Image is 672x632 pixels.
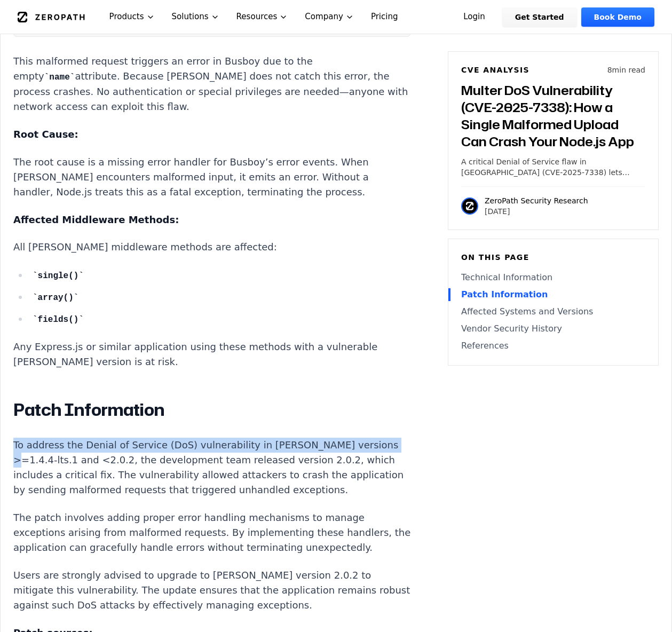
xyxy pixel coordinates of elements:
strong: Affected Middleware Methods: [13,214,179,225]
code: single() [33,271,84,281]
p: The root cause is a missing error handler for Busboy’s error events. When [PERSON_NAME] encounter... [13,155,410,200]
p: ZeroPath Security Research [485,195,588,206]
p: Users are strongly advised to upgrade to [PERSON_NAME] version 2.0.2 to mitigate this vulnerabili... [13,568,410,613]
a: Technical Information [461,271,645,284]
p: 8 min read [607,65,645,75]
a: Vendor Security History [461,322,645,335]
p: Any Express.js or similar application using these methods with a vulnerable [PERSON_NAME] version... [13,339,410,369]
a: Patch Information [461,288,645,301]
a: Book Demo [581,7,654,27]
code: name [44,73,75,82]
p: To address the Denial of Service (DoS) vulnerability in [PERSON_NAME] versions >=1.4.4-lts.1 and ... [13,438,410,497]
a: References [461,339,645,352]
p: This malformed request triggers an error in Busboy due to the empty attribute. Because [PERSON_NA... [13,54,410,114]
a: Login [450,7,498,27]
img: ZeroPath Security Research [461,197,478,215]
h2: Patch Information [13,399,410,421]
code: fields() [33,315,84,325]
a: Get Started [502,7,577,27]
a: Affected Systems and Versions [461,305,645,318]
h3: Multer DoS Vulnerability (CVE-2025-7338): How a Single Malformed Upload Can Crash Your Node.js App [461,82,645,150]
strong: Root Cause: [13,129,78,140]
p: A critical Denial of Service flaw in [GEOGRAPHIC_DATA] (CVE-2025-7338) lets attackers crash Node.... [461,156,645,178]
code: array() [33,293,78,303]
p: The patch involves adding proper error handling mechanisms to manage exceptions arising from malf... [13,510,410,555]
h6: CVE Analysis [461,65,529,75]
p: [DATE] [485,206,588,217]
p: All [PERSON_NAME] middleware methods are affected: [13,240,410,255]
h6: On this page [461,252,645,263]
